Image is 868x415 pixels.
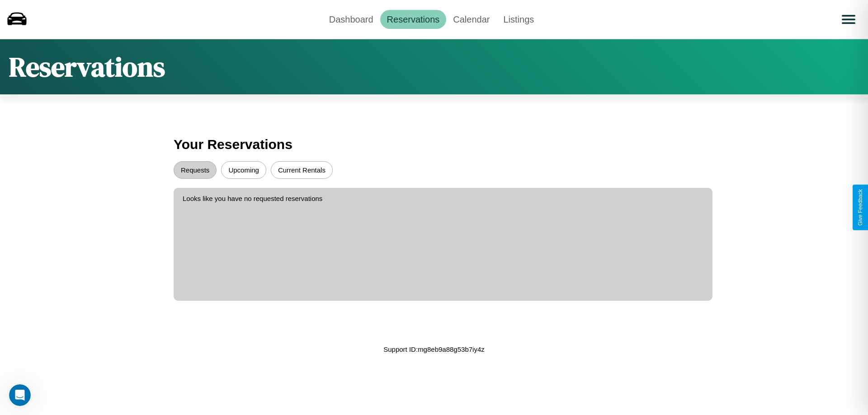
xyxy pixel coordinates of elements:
[174,161,217,179] button: Requests
[221,161,266,179] button: Upcoming
[174,132,694,157] h3: Your Reservations
[9,384,31,406] iframe: Intercom live chat
[322,10,380,29] a: Dashboard
[446,10,496,29] a: Calendar
[183,192,703,205] p: Looks like you have no requested reservations
[271,161,333,179] button: Current Rentals
[380,10,447,29] a: Reservations
[496,10,541,29] a: Listings
[9,48,165,85] h1: Reservations
[383,343,485,355] p: Support ID: mg8eb9a88g53b7iy4z
[836,7,861,32] button: Open menu
[857,189,863,226] div: Give Feedback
